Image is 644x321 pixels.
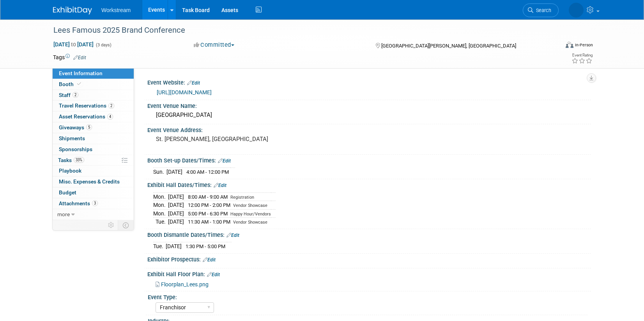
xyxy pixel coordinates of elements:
[187,80,200,86] a: Edit
[161,281,209,287] span: Floorplan_Lees.png
[153,109,585,121] div: [GEOGRAPHIC_DATA]
[59,189,76,196] span: Budget
[118,220,134,230] td: Toggle Event Tabs
[147,124,591,134] div: Event Venue Address:
[53,68,134,79] a: Event Information
[214,183,226,188] a: Edit
[233,220,267,225] span: Vendor Showcase
[59,81,83,87] span: Booth
[207,272,220,277] a: Edit
[153,168,166,176] td: Sun.
[153,209,168,218] td: Mon.
[191,41,237,49] button: Committed
[53,111,134,122] a: Asset Reservations4
[53,133,134,144] a: Shipments
[53,53,86,61] td: Tags
[59,200,98,206] span: Attachments
[168,218,184,226] td: [DATE]
[566,42,573,48] img: Format-Inperson.png
[53,144,134,155] a: Sponsorships
[92,200,98,206] span: 3
[168,201,184,210] td: [DATE]
[53,7,92,14] img: ExhibitDay
[147,77,591,87] div: Event Website:
[153,218,168,226] td: Tue.
[166,242,182,250] td: [DATE]
[188,194,228,200] span: 8:00 AM - 9:00 AM
[156,136,324,143] pre: St. [PERSON_NAME], [GEOGRAPHIC_DATA]
[188,219,230,225] span: 11:30 AM - 1:00 PM
[73,55,86,60] a: Edit
[168,192,184,201] td: [DATE]
[53,209,134,220] a: more
[53,90,134,101] a: Staff2
[513,41,593,52] div: Event Format
[107,114,113,120] span: 4
[147,254,591,264] div: Exhibitor Prospectus:
[77,82,81,86] i: Booth reservation complete
[57,211,70,217] span: more
[53,166,134,176] a: Playbook
[95,42,111,48] span: (3 days)
[203,257,216,263] a: Edit
[230,212,271,217] span: Happy Hour/Vendors
[70,41,77,48] span: to
[59,113,113,120] span: Asset Reservations
[218,158,231,164] a: Edit
[74,157,84,163] span: 33%
[147,100,591,110] div: Event Venue Name:
[53,198,134,209] a: Attachments3
[156,281,209,287] a: Floorplan_Lees.png
[168,209,184,218] td: [DATE]
[108,103,114,109] span: 2
[147,268,591,279] div: Exhibit Hall Floor Plan:
[59,135,85,141] span: Shipments
[73,92,78,98] span: 2
[53,176,134,187] a: Misc. Expenses & Credits
[381,43,516,49] span: [GEOGRAPHIC_DATA][PERSON_NAME], [GEOGRAPHIC_DATA]
[53,187,134,198] a: Budget
[147,229,591,239] div: Booth Dismantle Dates/Times:
[233,203,267,208] span: Vendor Showcase
[148,291,587,301] div: Event Type:
[147,155,591,165] div: Booth Set-up Dates/Times:
[186,169,229,175] span: 4:00 AM - 12:00 PM
[571,53,593,57] div: Event Rating
[523,4,559,17] a: Search
[59,70,103,76] span: Event Information
[86,124,92,130] span: 5
[533,7,551,13] span: Search
[59,146,92,152] span: Sponsorships
[53,101,134,111] a: Travel Reservations2
[53,79,134,90] a: Booth
[59,168,81,174] span: Playbook
[101,7,131,13] span: Workstream
[188,202,230,208] span: 12:00 PM - 2:00 PM
[53,155,134,166] a: Tasks33%
[147,179,591,189] div: Exhibit Hall Dates/Times:
[59,124,92,131] span: Giveaways
[59,102,114,109] span: Travel Reservations
[59,92,78,98] span: Staff
[157,89,212,95] a: [URL][DOMAIN_NAME]
[188,211,228,217] span: 5:00 PM - 6:30 PM
[104,220,118,230] td: Personalize Event Tab Strip
[59,178,120,185] span: Misc. Expenses & Credits
[51,23,547,37] div: Lees Famous 2025 Brand Conference
[153,192,168,201] td: Mon.
[230,195,254,200] span: Registration
[153,242,166,250] td: Tue.
[166,168,182,176] td: [DATE]
[53,122,134,133] a: Giveaways5
[226,233,239,238] a: Edit
[186,243,225,249] span: 1:30 PM - 5:00 PM
[53,41,94,48] span: [DATE] [DATE]
[569,3,584,18] img: Tatia Meghdadi
[153,201,168,210] td: Mon.
[58,157,84,163] span: Tasks
[575,42,593,48] div: In-Person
